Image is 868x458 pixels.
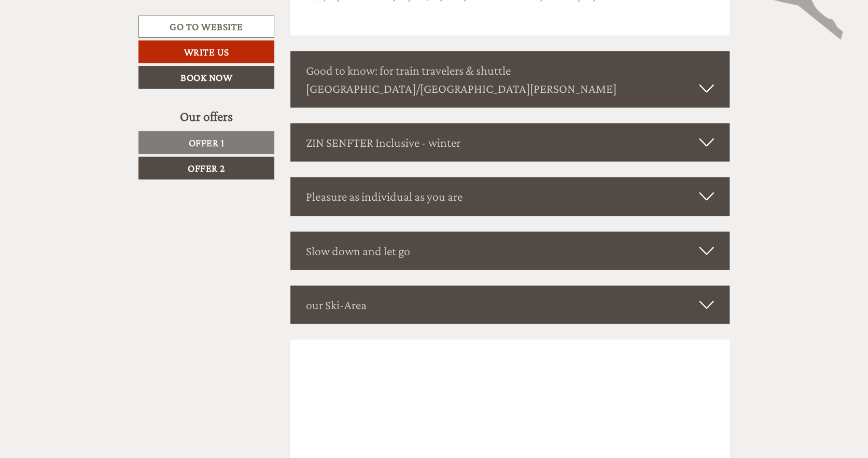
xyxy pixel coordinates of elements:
[16,30,106,38] div: Zin Senfter Residence
[138,16,274,38] a: Go to website
[138,40,274,63] a: Write us
[290,177,730,215] div: Pleasure as individual as you are
[189,137,225,148] span: Offer 1
[290,123,730,161] div: ZIN SENFTER Inclusive - winter
[138,107,274,126] div: Our offers
[290,285,730,324] div: our Ski-Area
[8,28,111,60] div: Hello, how can we help you?
[290,51,730,107] div: Good to know: for train travelers & shuttle [GEOGRAPHIC_DATA]/[GEOGRAPHIC_DATA][PERSON_NAME]
[138,66,274,89] a: Book now
[188,162,225,174] span: Offer 2
[16,50,106,58] small: 11:25
[290,231,730,270] div: Slow down and let go
[186,8,223,25] div: [DATE]
[352,269,409,292] button: Send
